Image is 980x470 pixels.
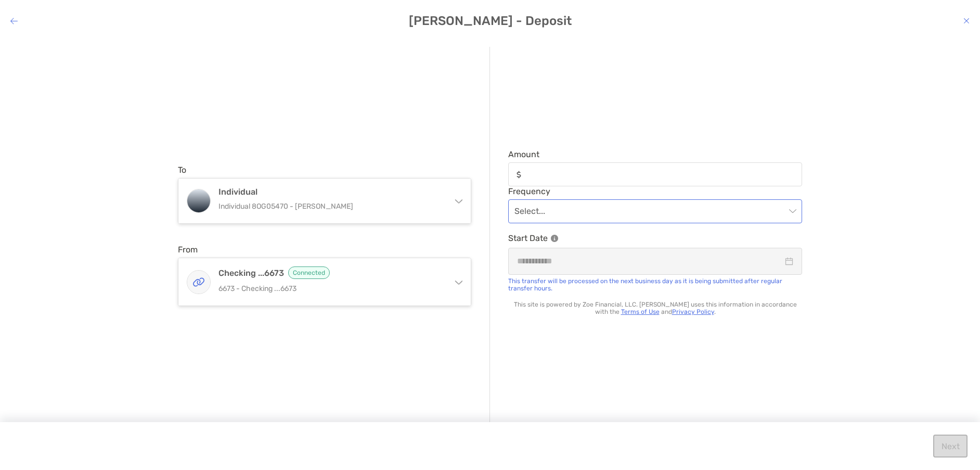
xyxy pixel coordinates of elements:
[672,308,714,315] a: Privacy Policy
[621,308,660,315] a: Terms of Use
[508,232,802,245] p: Start Date
[218,200,443,213] p: Individual 8OG05470 - [PERSON_NAME]
[218,266,443,279] h4: Checking ...6673
[508,186,802,196] span: Frequency
[517,171,521,179] img: input icon
[187,271,210,294] img: Checking ...6673
[218,282,443,295] p: 6673 - Checking ...6673
[525,170,802,179] input: Amountinput icon
[178,165,186,175] label: To
[218,187,443,197] h4: Individual
[178,245,198,255] label: From
[187,189,210,212] img: Individual
[551,235,558,242] img: Information Icon
[508,149,802,159] span: Amount
[508,301,802,315] p: This site is powered by Zoe Financial, LLC. [PERSON_NAME] uses this information in accordance wit...
[508,277,802,292] div: This transfer will be processed on the next business day as it is being submitted after regular t...
[288,266,330,279] span: Connected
